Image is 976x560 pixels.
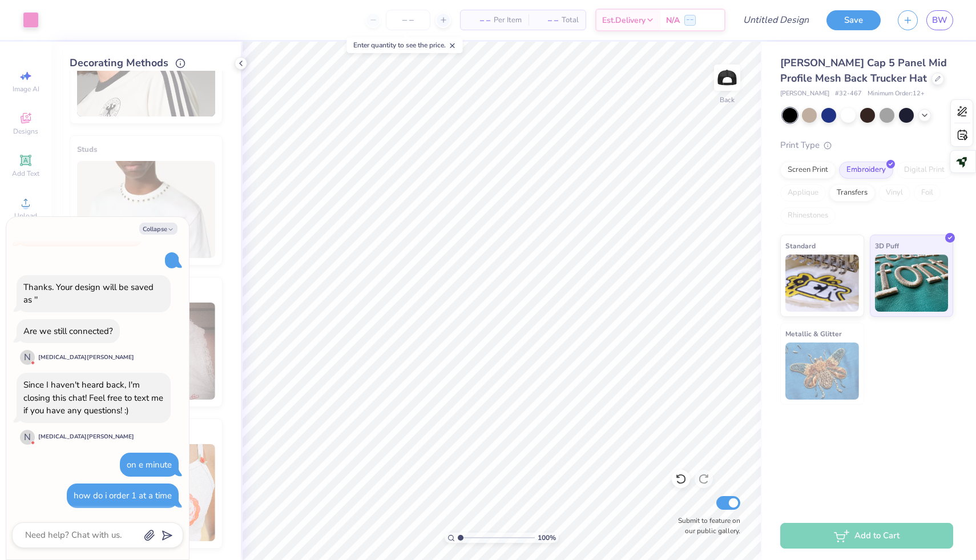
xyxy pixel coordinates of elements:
[914,184,941,202] div: Foil
[672,515,740,536] label: Submit to feature on our public gallery.
[13,84,39,94] span: Image AI
[720,95,735,105] div: Back
[12,169,39,178] span: Add Text
[839,162,893,179] div: Embroidery
[785,255,859,312] img: Standard
[785,343,859,400] img: Metallic & Glitter
[535,14,558,26] span: – –
[687,16,693,24] span: – –
[347,37,463,53] div: Enter quantity to see the price.
[467,14,490,26] span: – –
[38,353,134,362] div: [MEDICAL_DATA][PERSON_NAME]
[23,325,113,337] div: Are we still connected?
[386,10,430,30] input: – –
[780,162,836,179] div: Screen Print
[38,433,134,441] div: [MEDICAL_DATA][PERSON_NAME]
[74,490,172,501] div: how do i order 1 at a time
[23,379,163,416] div: Since I haven't heard back, I'm closing this chat! Feel free to text me if you have any questions...
[13,127,38,136] span: Designs
[785,328,842,340] span: Metallic & Glitter
[835,89,862,99] span: # 32-467
[829,184,875,202] div: Transfers
[878,184,910,202] div: Vinyl
[139,223,178,235] button: Collapse
[826,10,881,30] button: Save
[897,162,952,179] div: Digital Print
[602,14,646,26] span: Est. Delivery
[785,240,816,252] span: Standard
[70,55,223,71] div: Decorating Methods
[20,430,35,445] div: N
[780,56,947,85] span: [PERSON_NAME] Cap 5 Panel Mid Profile Mesh Back Trucker Hat
[127,459,172,470] div: on e minute
[780,89,829,99] span: [PERSON_NAME]
[538,533,556,543] span: 100 %
[716,66,739,89] img: Back
[875,255,949,312] img: 3D Puff
[868,89,925,99] span: Minimum Order: 12 +
[562,14,579,26] span: Total
[780,207,836,224] div: Rhinestones
[932,14,947,27] span: BW
[494,14,522,26] span: Per Item
[734,9,818,31] input: Untitled Design
[20,350,35,365] div: N
[780,139,953,152] div: Print Type
[875,240,899,252] span: 3D Puff
[14,211,37,220] span: Upload
[666,14,680,26] span: N/A
[23,281,154,306] div: Thanks. Your design will be saved as ''
[780,184,826,202] div: Applique
[926,10,953,30] a: BW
